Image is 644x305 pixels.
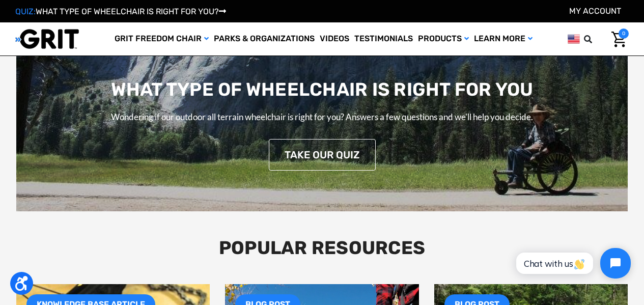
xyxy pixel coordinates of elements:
iframe: Tidio Chat [505,239,639,287]
a: Testimonials [352,22,415,56]
img: GRIT All-Terrain Wheelchair and Mobility Equipment [15,29,79,49]
span: 0 [619,29,629,39]
a: Account [569,6,621,16]
a: TAKE OUR QUIZ [269,139,376,171]
a: Products [415,22,471,56]
a: Parks & Organizations [211,22,317,56]
a: GRIT Freedom Chair [112,22,211,56]
span: QUIZ: [15,7,36,16]
a: Videos [317,22,352,56]
a: Learn More [471,22,535,56]
input: Search [589,29,604,50]
a: QUIZ:WHAT TYPE OF WHEELCHAIR IS RIGHT FOR YOU? [15,7,226,16]
p: Wondering if our outdoor all terrain wheelchair is right for you? Answers a few questions and we'... [16,110,628,124]
img: Cart [611,32,626,47]
img: us.png [568,33,580,45]
span: Phone Number [138,42,193,51]
h2: WHAT TYPE OF WHEELCHAIR IS RIGHT FOR YOU [16,78,628,100]
a: Cart with 0 items [604,29,629,50]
